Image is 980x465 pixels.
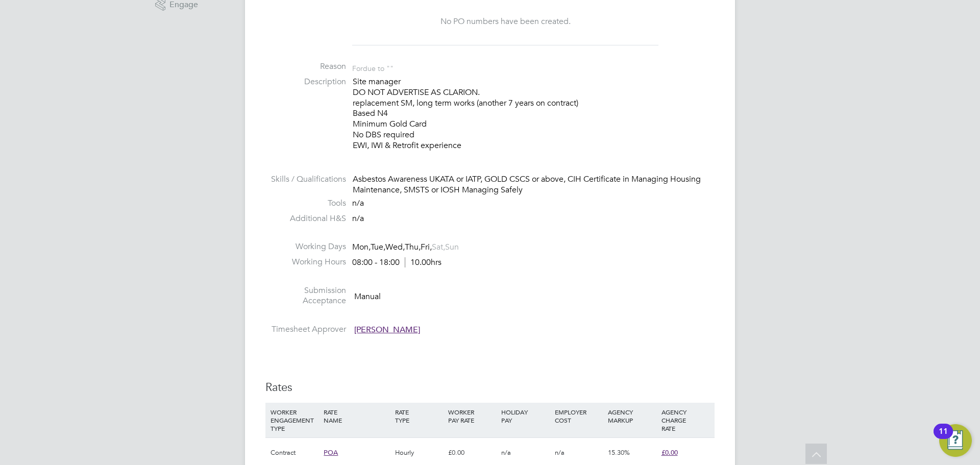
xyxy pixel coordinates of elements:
h3: Rates [265,380,715,395]
span: [PERSON_NAME] [354,325,420,335]
span: Manual [354,291,381,301]
div: Asbestos Awareness UKATA or IATP, GOLD CSCS or above, CIH Certificate in Managing Housing Mainten... [353,174,715,195]
span: Engage [169,1,198,9]
span: 15.30% [608,448,630,457]
div: No PO numbers have been created. [362,16,648,27]
label: Skills / Qualifications [265,174,346,185]
span: Thu, [405,242,421,252]
span: Fri, [421,242,432,252]
label: Working Hours [265,257,346,267]
div: EMPLOYER COST [552,403,605,429]
label: Description [265,77,346,87]
div: WORKER PAY RATE [446,403,499,429]
label: Reason [265,61,346,72]
div: For due to "" [352,61,394,73]
span: Mon, [352,242,371,252]
span: Sat, [432,242,445,252]
span: POA [324,448,338,457]
label: Additional H&S [265,213,346,224]
div: HOLIDAY PAY [499,403,552,429]
label: Tools [265,198,346,209]
div: 08:00 - 18:00 [352,257,442,268]
span: 10.00hrs [405,257,442,267]
span: n/a [501,448,511,457]
span: Tue, [371,242,385,252]
button: Open Resource Center, 11 new notifications [939,424,972,457]
div: WORKER ENGAGEMENT TYPE [268,403,321,437]
div: 11 [939,431,948,445]
div: RATE TYPE [393,403,446,429]
label: Working Days [265,241,346,252]
p: Site manager DO NOT ADVERTISE AS CLARION. replacement SM, long term works (another 7 years on con... [353,77,715,151]
div: AGENCY CHARGE RATE [659,403,712,437]
span: n/a [352,198,364,208]
div: AGENCY MARKUP [605,403,658,429]
span: n/a [352,213,364,224]
span: Sun [445,242,459,252]
span: n/a [555,448,565,457]
div: RATE NAME [321,403,392,429]
label: Timesheet Approver [265,324,346,335]
span: £0.00 [661,448,678,457]
label: Submission Acceptance [265,285,346,307]
span: Wed, [385,242,405,252]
